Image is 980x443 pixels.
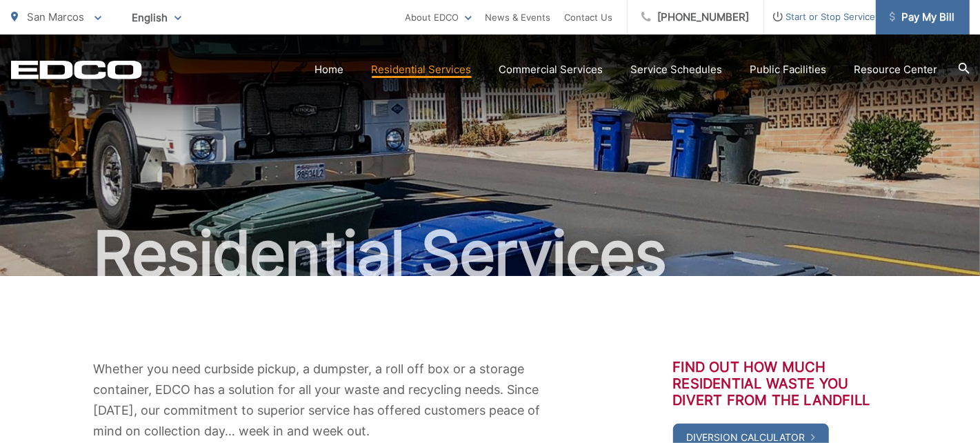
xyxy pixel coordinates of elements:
[499,61,603,78] a: Commercial Services
[750,61,827,78] a: Public Facilities
[11,219,970,288] h1: Residential Services
[631,61,723,78] a: Service Schedules
[486,9,551,26] a: News & Events
[406,9,472,26] a: About EDCO
[94,359,556,442] p: Whether you need curbside pickup, a dumpster, a roll off box or a storage container, EDCO has a s...
[28,10,85,23] span: San Marcos
[854,61,938,78] a: Resource Center
[565,9,613,26] a: Contact Us
[890,9,955,26] span: Pay My Bill
[673,359,887,408] h3: Find out how much residential waste you divert from the landfill
[11,60,142,79] a: EDCD logo. Return to the homepage.
[122,6,192,30] span: English
[372,61,472,78] a: Residential Services
[315,61,344,78] a: Home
